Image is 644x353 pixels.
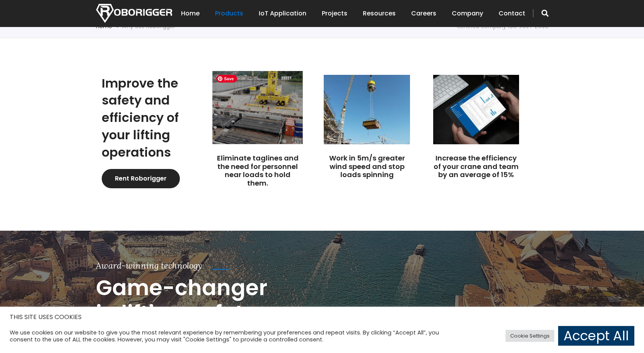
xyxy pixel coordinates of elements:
[499,2,525,25] a: Contact
[452,2,483,25] a: Company
[215,2,243,25] a: Products
[216,75,237,83] span: Save
[96,275,548,326] h2: Game-changer in lifting safety
[363,2,396,25] a: Resources
[96,22,112,30] a: Home
[96,4,172,23] img: Nortech
[10,329,447,343] div: We use cookies on our website to give you the most relevant experience by remembering your prefer...
[102,169,180,188] a: Rent Roborigger
[506,330,554,342] a: Cookie Settings
[329,153,405,179] a: Work in 5m/s greater wind speed and stop loads spinning
[10,312,634,322] h5: THIS SITE USES COOKIES
[411,2,436,25] a: Careers
[324,75,410,144] img: Roborigger load control device for crane lifting on Alec's One Zaabeel site
[558,326,634,346] a: Accept All
[259,2,306,25] a: IoT Application
[322,2,347,25] a: Projects
[96,260,202,272] div: Award-winning technology
[217,153,299,188] a: Eliminate taglines and the need for personnel near loads to hold them.
[102,75,192,161] h2: Improve the safety and efficiency of your lifting operations
[181,2,200,25] a: Home
[434,153,519,179] a: Increase the efficiency of your crane and team by an average of 15%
